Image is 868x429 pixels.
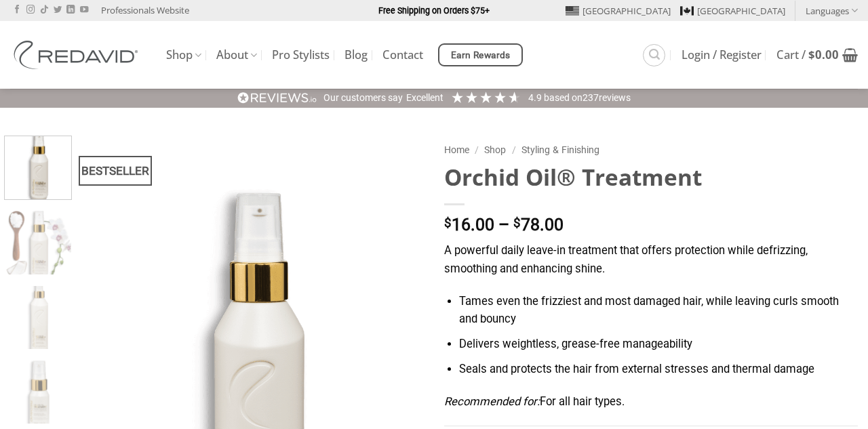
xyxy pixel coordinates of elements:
span: Based on [544,92,583,103]
img: REDAVID Orchid Oil Treatment 250ml [5,286,71,352]
a: Follow on TikTok [40,5,48,15]
a: Follow on LinkedIn [66,5,75,15]
li: Seals and protects the hair from external stresses and thermal damage [459,361,858,379]
div: 4.92 Stars [450,90,521,104]
p: For all hair types. [444,393,858,411]
a: Follow on Instagram [26,5,35,15]
span: $ [444,217,452,230]
a: Shop [166,42,201,68]
a: Home [444,144,469,155]
span: 237 [583,92,599,103]
a: Styling & Finishing [521,144,599,155]
a: Contact [382,43,423,67]
span: 4.9 [528,92,544,103]
a: About [216,42,257,68]
a: Login / Register [682,43,762,67]
a: Shop [484,144,506,155]
span: Login / Register [682,49,762,60]
img: REDAVID Orchid Oil Treatment 30ml [5,361,71,427]
span: / [512,144,516,155]
p: A powerful daily leave-in treatment that offers protection while defrizzing, smoothing and enhanc... [444,242,858,278]
span: $ [808,47,815,62]
strong: Free Shipping on Orders $75+ [378,5,490,16]
a: Follow on Facebook [13,5,21,15]
a: [GEOGRAPHIC_DATA] [680,1,785,21]
a: Earn Rewards [438,43,523,66]
img: REDAVID Salon Products | United States [10,41,146,69]
span: Earn Rewards [451,48,511,63]
nav: Breadcrumb [444,142,858,158]
img: REDAVID Orchid Oil Treatment 90ml [5,133,71,199]
a: Pro Stylists [272,43,330,67]
img: REVIEWS.io [237,91,317,104]
a: [GEOGRAPHIC_DATA] [566,1,671,21]
span: reviews [599,92,631,103]
a: Follow on YouTube [80,5,88,15]
h1: Orchid Oil® Treatment [444,163,858,192]
bdi: 78.00 [513,215,564,234]
bdi: 16.00 [444,215,494,234]
span: $ [513,217,521,230]
img: REDAVID Orchid Oil Treatment 90ml [5,211,71,277]
div: Excellent [406,91,443,105]
a: Blog [344,43,368,67]
a: View cart [776,40,858,70]
li: Delivers weightless, grease-free manageability [459,335,858,354]
span: / [475,144,479,155]
a: Follow on Twitter [54,5,62,15]
bdi: 0.00 [808,47,839,62]
em: Recommended for: [444,395,540,408]
li: Tames even the frizziest and most damaged hair, while leaving curls smooth and bouncy [459,293,858,329]
a: Languages [806,1,858,20]
a: Search [643,44,665,66]
span: Cart / [776,49,839,60]
span: – [498,215,509,234]
div: Our customers say [323,91,403,105]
